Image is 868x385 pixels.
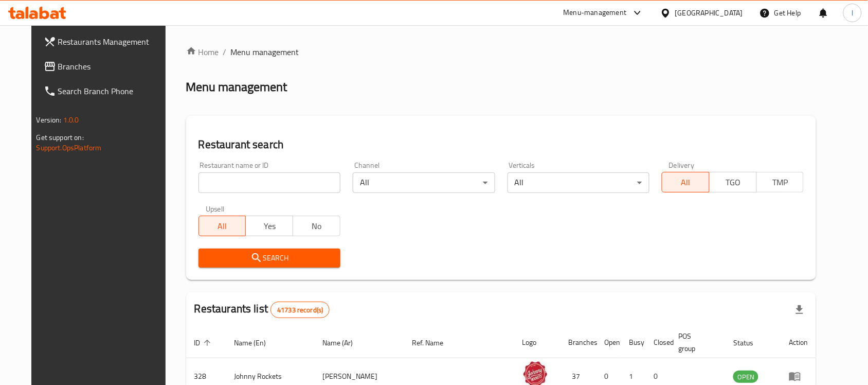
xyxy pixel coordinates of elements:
div: Menu-management [564,7,627,19]
span: Branches [58,60,168,73]
div: All [508,172,649,193]
label: Upsell [206,205,225,213]
h2: Restaurants list [194,301,330,318]
span: Menu management [231,46,299,58]
h2: Menu management [186,79,287,95]
a: Restaurants Management [35,29,176,54]
th: Branches [560,327,596,358]
span: Restaurants Management [58,36,168,48]
span: TGO [714,175,753,190]
span: l [852,7,853,19]
th: Busy [621,327,646,358]
div: Total records count [270,302,330,318]
div: Menu [789,370,808,382]
span: Search [207,252,332,265]
label: Delivery [669,162,695,169]
span: All [203,219,242,234]
span: Yes [250,219,289,234]
span: Name (Ar) [322,337,366,349]
li: / [223,46,227,58]
button: All [198,216,246,236]
div: Export file [787,297,812,322]
div: [GEOGRAPHIC_DATA] [675,7,743,19]
nav: breadcrumb [186,46,817,58]
button: TMP [756,172,804,192]
button: All [662,172,710,192]
th: Open [596,327,621,358]
div: All [353,172,495,193]
th: Action [781,327,816,358]
span: No [297,219,336,234]
span: Name (En) [234,337,280,349]
input: Search for restaurant name or ID.. [198,172,340,193]
span: OPEN [733,371,758,383]
button: Search [198,249,340,268]
span: Search Branch Phone [58,85,168,97]
div: OPEN [733,371,758,383]
span: Ref. Name [412,337,457,349]
th: Logo [514,327,560,358]
span: 41733 record(s) [271,305,329,315]
span: TMP [761,175,800,190]
span: Status [733,337,767,349]
a: Search Branch Phone [35,79,176,103]
span: All [666,175,706,190]
button: TGO [709,172,757,192]
span: ID [194,337,214,349]
button: Yes [245,216,293,236]
h2: Restaurant search [198,137,804,152]
span: 1.0.0 [63,113,79,127]
span: POS group [679,330,713,355]
span: Version: [37,113,62,127]
button: No [293,216,340,236]
th: Closed [646,327,671,358]
span: Get support on: [37,131,84,144]
a: Home [186,46,219,58]
a: Branches [35,54,176,79]
a: Support.OpsPlatform [37,141,102,154]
